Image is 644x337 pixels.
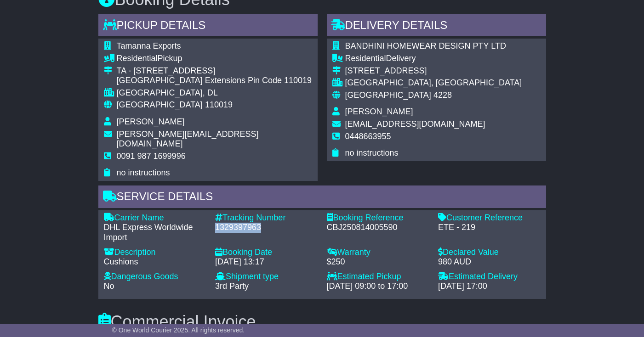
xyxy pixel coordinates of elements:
div: Shipment type [215,272,318,282]
span: 0091 987 1699996 [117,152,186,161]
div: Estimated Pickup [327,272,429,282]
div: Declared Value [438,247,541,258]
div: Pickup Details [98,14,318,39]
span: [EMAIL_ADDRESS][DOMAIN_NAME] [345,119,485,129]
div: [DATE] 13:17 [215,257,318,267]
span: 0448663955 [345,132,391,141]
div: DHL Express Worldwide Import [104,223,206,242]
span: [GEOGRAPHIC_DATA] [345,90,431,100]
span: Residential [345,54,386,63]
span: [PERSON_NAME] [117,117,185,126]
span: [GEOGRAPHIC_DATA] [117,100,203,109]
div: [GEOGRAPHIC_DATA] Extensions Pin Code 110019 [117,76,312,86]
div: Service Details [98,185,546,210]
div: $250 [327,257,429,267]
span: Residential [117,54,158,63]
div: Description [104,247,206,258]
div: Dangerous Goods [104,272,206,282]
span: No [104,281,114,291]
span: [PERSON_NAME] [345,107,413,116]
span: 3rd Party [215,281,249,291]
span: no instructions [345,148,399,157]
div: TA - [STREET_ADDRESS] [117,66,312,76]
div: Carrier Name [104,213,206,223]
div: 1329397963 [215,223,318,233]
span: © One World Courier 2025. All rights reserved. [112,326,245,334]
div: Warranty [327,247,429,258]
div: Estimated Delivery [438,272,541,282]
span: BANDHINI HOMEWEAR DESIGN PTY LTD [345,41,506,51]
div: Tracking Number [215,213,318,223]
div: Cushions [104,257,206,267]
h3: Commercial Invoice [98,313,546,331]
div: 980 AUD [438,257,541,267]
div: [STREET_ADDRESS] [345,66,522,76]
div: Customer Reference [438,213,541,223]
div: [DATE] 17:00 [438,281,541,292]
div: ETE - 219 [438,223,541,233]
span: Tamanna Exports [117,41,181,51]
span: [PERSON_NAME][EMAIL_ADDRESS][DOMAIN_NAME] [117,129,259,149]
span: 110019 [205,100,233,109]
div: [GEOGRAPHIC_DATA], [GEOGRAPHIC_DATA] [345,78,522,88]
div: Booking Reference [327,213,429,223]
div: [GEOGRAPHIC_DATA], DL [117,88,312,98]
div: CBJ250814005590 [327,223,429,233]
div: Pickup [117,54,312,64]
div: Delivery [345,54,522,64]
div: Delivery Details [327,14,546,39]
span: no instructions [117,168,170,177]
div: [DATE] 09:00 to 17:00 [327,281,429,292]
div: Booking Date [215,247,318,258]
span: 4228 [433,90,452,100]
